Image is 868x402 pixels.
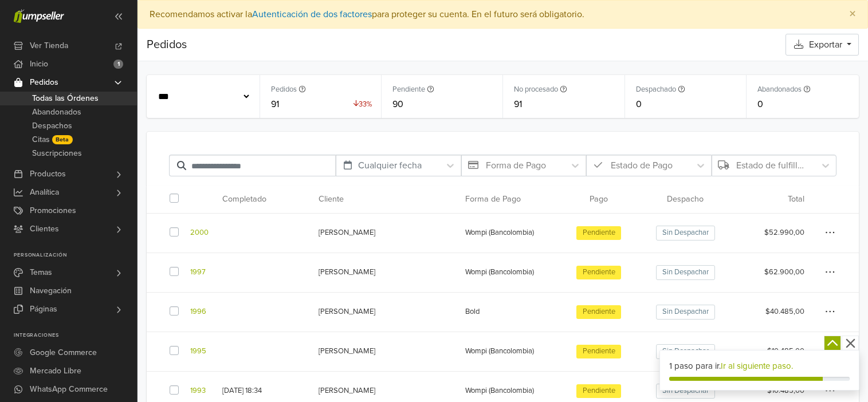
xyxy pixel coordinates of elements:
div: Pedidos [147,33,187,56]
span: Productos [30,165,66,183]
span: 91 [271,97,279,111]
span: Wompi (Bancolombia) [465,227,534,239]
span: Todas las Órdenes [32,92,99,105]
a: 1997 [190,267,206,278]
div: [PERSON_NAME] [319,306,433,318]
span: Analítica [30,183,59,202]
small: No procesado [514,84,558,95]
span: 0 [636,97,642,111]
div: Estado de Pago [592,159,684,172]
span: Sin Despachar [656,344,716,360]
span: 0 [757,97,763,111]
span: Suscripciones [32,147,82,160]
span: Bold [465,306,480,318]
th: Cliente [314,186,458,214]
small: Abandonados [757,84,802,95]
a: Autenticación de dos factores [252,9,372,20]
a: 1996 [190,306,206,318]
span: Pendiente [576,226,621,241]
th: Forma de Pago [458,186,555,214]
th: Pago [555,186,643,214]
div: [PERSON_NAME] [319,346,433,357]
div: Estado de fulfillment [718,159,810,172]
small: Pendiente [392,84,425,95]
span: Wompi (Bancolombia) [465,385,534,397]
span: Promociones [30,202,76,220]
span: WhatsApp Commerce [30,380,108,399]
span: Despachos [32,119,72,133]
span: Pendiente [576,266,621,280]
span: Abandonados [32,105,81,119]
small: Pedidos [271,84,297,95]
small: 33% [354,99,372,110]
span: Inicio [30,55,48,73]
span: Sin Despachar [656,305,716,320]
span: 90 [392,97,403,111]
a: 1993 [190,385,206,397]
span: × [849,6,856,22]
div: $10.485,00 [742,346,804,357]
span: 91 [514,97,522,111]
th: Completado [209,186,314,214]
span: Ver Tienda [30,37,68,55]
div: $10.485,00 [742,385,804,397]
span: Pendiente [576,384,621,399]
a: 2000 [190,227,209,239]
div: $52.990,00 [742,227,804,239]
span: Sin Despachar [656,226,716,241]
div: [PERSON_NAME] [319,267,433,278]
div: 1 paso para ir. [669,360,850,373]
span: Pendiente [576,305,621,320]
div: Total [742,193,804,206]
button: Close [838,1,867,28]
span: Pendiente [576,345,621,359]
span: Navegación [30,282,72,300]
span: Google Commerce [30,344,97,362]
small: Despachado [636,84,676,95]
span: Temas [30,263,52,282]
span: Sin Despachar [656,384,716,399]
div: [PERSON_NAME] [319,227,433,239]
span: Wompi (Bancolombia) [465,346,534,357]
span: Citas [32,133,50,147]
div: Cualquier fecha [342,159,434,172]
span: Wompi (Bancolombia) [465,267,534,278]
div: [PERSON_NAME] [319,385,433,397]
span: Clientes [30,220,59,238]
div: $62.900,00 [742,267,804,278]
span: Beta [52,135,73,144]
p: Integraciones [14,332,137,339]
div: Forma de Pago [468,159,559,172]
span: 1 [113,60,123,69]
p: Personalización [14,252,137,259]
a: Ir al siguiente paso. [721,361,793,371]
span: Mercado Libre [30,362,81,380]
div: $40.485,00 [742,306,804,318]
span: Pedidos [30,73,58,92]
button: Exportar [785,34,859,56]
a: 1995 [190,346,206,357]
th: Despacho [643,186,728,214]
span: Sin Despachar [656,265,716,281]
div: [DATE] 18:34 [222,385,307,397]
span: Páginas [30,300,57,318]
